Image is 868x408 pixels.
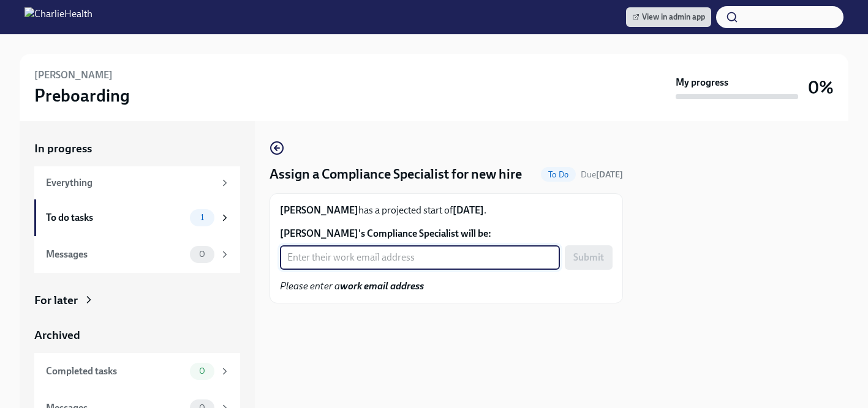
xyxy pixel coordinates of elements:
label: [PERSON_NAME]'s Compliance Specialist will be: [280,227,613,240]
p: has a projected start of . [280,204,613,217]
a: Everything [34,166,240,199]
div: To do tasks [46,211,185,224]
span: 1 [193,213,211,222]
a: For later [34,292,240,308]
span: 0 [192,250,213,259]
span: To Do [541,170,576,179]
span: August 28th, 2025 09:00 [581,169,623,180]
a: Messages0 [34,236,240,273]
a: In progress [34,141,240,157]
a: View in admin app [626,7,711,27]
h4: Assign a Compliance Specialist for new hire [270,165,522,184]
span: Due [581,169,623,180]
strong: My progress [676,76,728,89]
strong: work email address [340,280,424,292]
strong: [PERSON_NAME] [280,204,358,216]
em: Please enter a [280,280,424,292]
a: Completed tasks0 [34,353,240,390]
h3: Preboarding [34,84,130,106]
strong: [DATE] [596,169,623,180]
div: For later [34,292,78,308]
div: Messages [46,248,185,261]
a: To do tasks1 [34,199,240,236]
div: Completed tasks [46,365,185,378]
a: Archived [34,327,240,343]
span: 0 [192,366,213,376]
input: Enter their work email address [280,245,560,270]
strong: [DATE] [453,204,484,216]
h3: 0% [808,76,834,98]
h6: [PERSON_NAME] [34,69,113,82]
span: View in admin app [632,11,705,23]
img: CharlieHealth [25,7,92,27]
div: Everything [46,176,214,190]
